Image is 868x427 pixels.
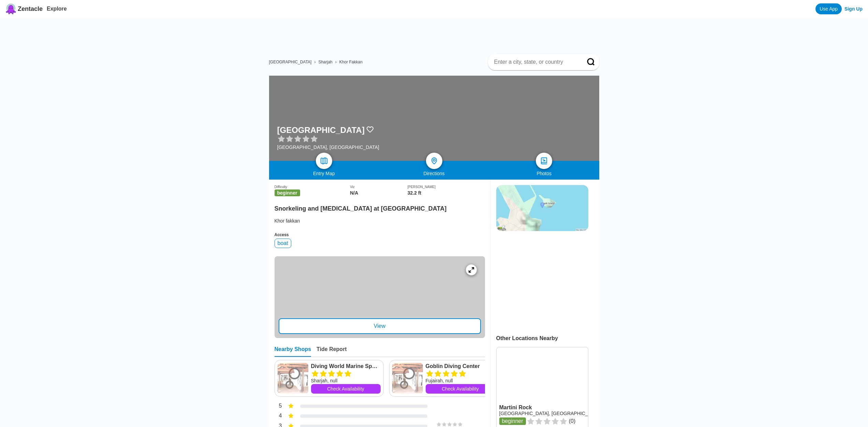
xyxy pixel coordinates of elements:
[844,6,863,12] a: Sign Up
[426,377,495,384] div: Fujairah, null
[320,157,328,165] img: map
[275,239,291,248] div: boat
[339,60,363,64] a: Khor Fakkan
[317,346,347,357] div: Tide Report
[275,217,485,224] div: Khor fakkan
[279,318,481,334] div: View
[275,185,350,189] div: Difficulty
[350,185,408,189] div: Viz
[277,144,379,150] div: [GEOGRAPHIC_DATA], [GEOGRAPHIC_DATA]
[430,157,438,165] img: directions
[311,363,381,370] a: Diving World Marine Sports
[275,402,282,411] div: 5
[335,60,337,64] span: ›
[275,201,485,212] h2: Snorkeling and [MEDICAL_DATA] at [GEOGRAPHIC_DATA]
[316,153,332,169] a: map
[496,185,588,231] img: staticmap
[408,190,485,196] div: 32.2 ft
[277,125,365,135] h1: [GEOGRAPHIC_DATA]
[275,256,485,338] a: entry mapView
[311,377,381,384] div: Sharjah, null
[275,189,300,196] span: beginner
[489,171,599,176] div: Photos
[494,59,577,65] input: Enter a city, state, or country
[540,157,548,165] img: photos
[275,346,311,357] div: Nearby Shops
[278,363,308,394] img: Diving World Marine Sports
[536,153,552,169] a: photos
[426,384,495,394] a: Check Availability
[269,171,379,176] div: Entry Map
[318,60,332,64] a: Sharjah
[47,6,67,12] a: Explore
[392,363,423,394] img: Goblin Diving Center
[275,412,282,421] div: 4
[350,190,408,196] div: N/A
[379,171,489,176] div: Directions
[269,60,312,64] a: [GEOGRAPHIC_DATA]
[5,3,43,14] a: Zentacle logoZentacle
[496,335,599,341] div: Other Locations Nearby
[311,384,381,394] a: Check Availability
[426,363,495,370] a: Goblin Diving Center
[314,60,315,64] span: ›
[18,5,43,13] span: Zentacle
[275,232,485,237] div: Access
[815,3,842,14] a: Use App
[5,3,16,14] img: Zentacle logo
[408,185,485,189] div: [PERSON_NAME]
